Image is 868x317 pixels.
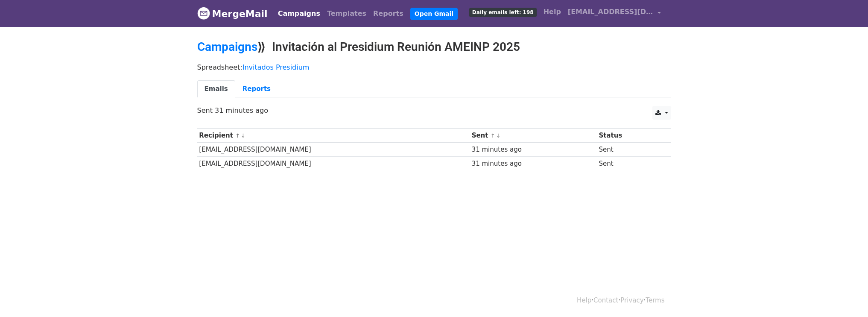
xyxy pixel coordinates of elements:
a: Invitados Presidium [243,63,310,71]
td: [EMAIL_ADDRESS][DOMAIN_NAME] [197,143,470,157]
a: ↑ [235,132,240,139]
span: [EMAIL_ADDRESS][DOMAIN_NAME] [568,7,653,17]
a: ↓ [496,132,500,139]
a: Reports [235,80,278,98]
th: Status [597,129,661,143]
a: Campaigns [275,5,324,22]
a: Campaigns [197,40,257,54]
a: Help [577,296,591,304]
a: Open Gmail [410,8,458,20]
a: Daily emails left: 198 [466,3,540,21]
th: Sent [470,129,597,143]
a: Terms [646,296,664,304]
td: [EMAIL_ADDRESS][DOMAIN_NAME] [197,157,470,171]
h2: ⟫ Invitación al Presidium Reunión AMEINP 2025 [197,40,671,54]
p: Spreadsheet: [197,63,671,72]
a: [EMAIL_ADDRESS][DOMAIN_NAME] [564,3,664,23]
p: Sent 31 minutes ago [197,106,671,115]
a: MergeMail [197,5,268,23]
a: Reports [370,5,407,22]
div: 31 minutes ago [472,159,595,169]
img: MergeMail logo [197,7,210,20]
td: Sent [597,157,661,171]
a: Privacy [620,296,643,304]
a: Emails [197,80,235,98]
a: Templates [324,5,370,22]
td: Sent [597,143,661,157]
span: Daily emails left: 198 [469,8,537,17]
a: Help [540,3,564,21]
div: 31 minutes ago [472,145,595,155]
th: Recipient [197,129,470,143]
a: ↓ [241,132,245,139]
a: Contact [593,296,618,304]
a: ↑ [491,132,495,139]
